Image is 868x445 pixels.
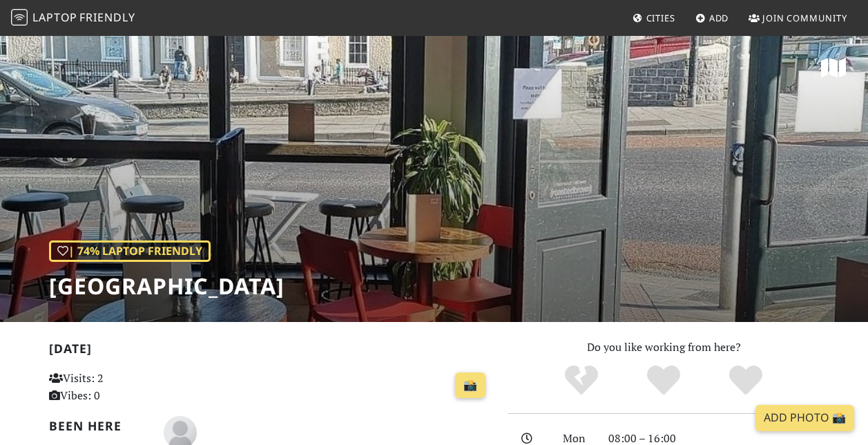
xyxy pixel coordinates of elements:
p: Visits: 2 Vibes: 0 [49,370,186,405]
span: Join Community [762,12,847,24]
span: Cities [646,12,675,24]
div: Yes [623,363,705,398]
span: Friendly [79,10,135,25]
h2: [DATE] [49,341,492,361]
a: Join Community [743,6,853,30]
a: Add [690,6,735,30]
div: No [541,363,623,398]
a: LaptopFriendly LaptopFriendly [11,6,135,30]
span: Add [709,12,729,24]
h1: [GEOGRAPHIC_DATA] [49,273,284,299]
div: | 74% Laptop Friendly [49,240,211,263]
h2: Been here [49,419,147,433]
span: Laptop [32,10,77,25]
a: Add Photo 📸 [755,405,854,431]
img: LaptopFriendly [11,9,28,26]
p: Do you like working from here? [508,339,820,357]
a: 📸 [455,372,485,399]
a: Cities [627,6,681,30]
div: Definitely! [704,363,787,398]
span: Gillian Maxwell [164,424,197,439]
